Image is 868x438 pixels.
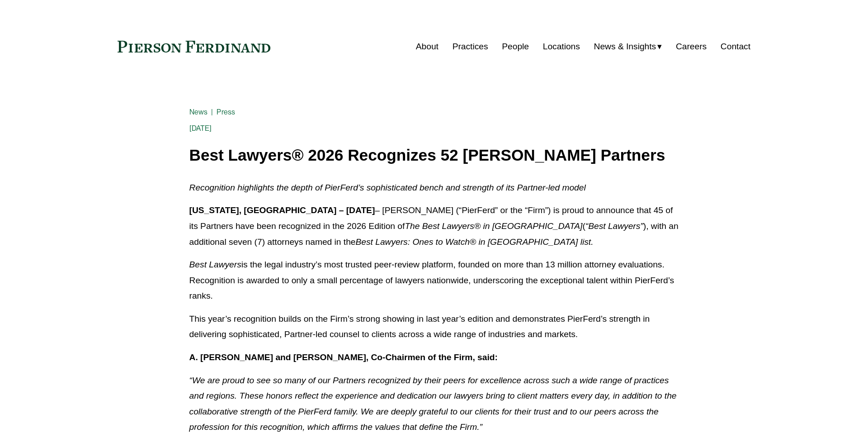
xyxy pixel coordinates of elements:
[189,311,679,343] p: This year’s recognition builds on the Firm’s strong showing in last year’s edition and demonstrat...
[594,38,662,55] a: folder dropdown
[189,257,679,304] p: is the legal industry’s most trusted peer-review platform, founded on more than 13 million attorn...
[416,38,439,55] a: About
[189,124,212,133] span: [DATE]
[189,183,586,192] em: Recognition highlights the depth of PierFerd’s sophisticated bench and strength of its Partner-le...
[189,147,679,164] h1: Best Lawyers® 2026 Recognizes 52 [PERSON_NAME] Partners
[676,38,707,55] a: Careers
[594,39,656,55] span: News & Insights
[189,205,375,215] strong: [US_STATE], [GEOGRAPHIC_DATA] – [DATE]
[585,221,643,231] em: “Best Lawyers”
[189,260,241,269] em: Best Lawyers
[721,38,750,55] a: Contact
[356,237,594,247] em: Best Lawyers: Ones to Watch® in [GEOGRAPHIC_DATA] list.
[217,108,235,116] a: Press
[189,376,679,432] em: “We are proud to see so many of our Partners recognized by their peers for excellence across such...
[189,203,679,250] p: – [PERSON_NAME] (“PierFerd” or the “Firm”) is proud to announce that 45 of its Partners have been...
[453,38,488,55] a: Practices
[502,38,529,55] a: People
[189,352,498,362] strong: A. [PERSON_NAME] and [PERSON_NAME], Co-Chairmen of the Firm, said:
[543,38,580,55] a: Locations
[405,221,582,231] em: The Best Lawyers® in [GEOGRAPHIC_DATA]
[189,108,208,116] a: News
